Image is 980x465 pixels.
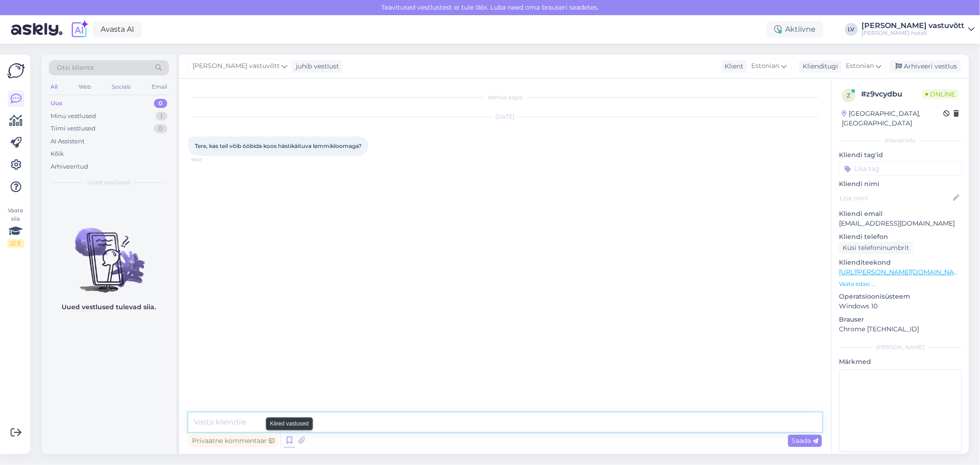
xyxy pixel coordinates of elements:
div: Klienditugi [799,62,838,71]
div: Socials [110,81,132,93]
div: Arhiveeri vestlus [890,60,961,73]
div: [PERSON_NAME] hotell [861,29,964,37]
div: Klient [721,62,743,71]
div: # z9vcydbu [861,89,922,100]
div: Uus [51,99,62,108]
div: Web [77,81,93,93]
div: Arhiveeritud [51,162,88,171]
p: Uued vestlused tulevad siia. [62,302,156,312]
p: Kliendi telefon [839,232,962,242]
div: juhib vestlust [292,62,339,71]
span: Online [922,89,959,99]
p: Kliendi tag'id [839,150,962,160]
img: Askly Logo [7,62,25,79]
div: Vestlus algas [188,93,822,102]
div: 1 [156,112,167,121]
span: Estonian [846,61,874,71]
span: Uued vestlused [88,178,130,187]
p: Märkmed [839,357,962,367]
a: [PERSON_NAME] vastuvõtt[PERSON_NAME] hotell [861,22,974,37]
div: [PERSON_NAME] [839,343,962,352]
div: 0 [154,124,167,133]
div: [GEOGRAPHIC_DATA], [GEOGRAPHIC_DATA] [842,109,943,128]
div: Kõik [51,149,64,159]
div: All [49,81,59,93]
p: Operatsioonisüsteem [839,292,962,301]
p: Vaata edasi ... [839,280,962,288]
span: [PERSON_NAME] vastuvõtt [193,61,280,71]
input: Lisa nimi [839,193,951,203]
span: z [847,92,850,99]
a: Avasta AI [93,22,142,37]
div: [PERSON_NAME] vastuvõtt [861,22,964,29]
span: Tere, kas teil võib ööbida koos hästikäituva lemmikloomaga? [195,142,362,149]
p: Brauser [839,315,962,324]
div: 0 [154,99,167,108]
span: Estonian [751,61,779,71]
span: 16:01 [191,156,226,163]
img: explore-ai [70,20,89,39]
div: Email [150,81,169,93]
div: Privaatne kommentaar [188,435,278,447]
a: [URL][PERSON_NAME][DOMAIN_NAME] [839,268,966,276]
div: Minu vestlused [51,112,96,121]
div: [DATE] [188,113,822,121]
div: Tiimi vestlused [51,124,96,133]
p: Klienditeekond [839,258,962,267]
div: Aktiivne [767,21,823,38]
div: Küsi telefoninumbrit [839,242,913,254]
div: AI Assistent [51,137,85,146]
p: [EMAIL_ADDRESS][DOMAIN_NAME] [839,219,962,228]
p: Chrome [TECHNICAL_ID] [839,324,962,334]
input: Lisa tag [839,162,962,176]
div: LV [845,23,858,36]
img: No chats [41,211,176,294]
div: Kliendi info [839,136,962,145]
small: Kiired vastused [270,420,309,428]
p: Windows 10 [839,301,962,311]
span: Otsi kliente [57,63,94,73]
div: Vaata siia [7,206,24,248]
span: Saada [792,437,818,445]
p: Kliendi nimi [839,179,962,189]
p: Kliendi email [839,209,962,219]
div: 2 / 3 [7,239,24,248]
